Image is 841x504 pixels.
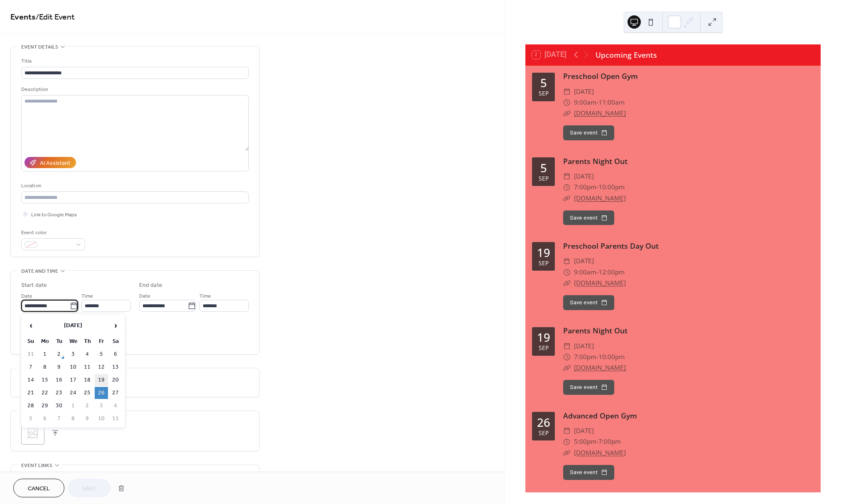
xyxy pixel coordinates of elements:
th: Th [81,335,94,347]
th: [DATE] [38,317,108,335]
a: Preschool Parents Day Out [563,241,659,251]
span: 10:00pm [598,182,625,193]
td: 20 [109,374,122,386]
span: 7:00pm [598,436,621,447]
a: [DOMAIN_NAME] [574,363,626,372]
td: 19 [95,374,108,386]
button: Save event [563,210,614,225]
a: [DOMAIN_NAME] [574,109,626,117]
td: 4 [81,348,94,360]
button: Save event [563,125,614,140]
td: 24 [66,387,80,399]
span: [DATE] [574,426,594,436]
a: Parents Night Out [563,156,628,166]
button: Save event [563,295,614,310]
div: ​ [563,448,571,458]
span: - [596,267,598,278]
div: AI Assistant [40,159,70,168]
td: 2 [81,400,94,412]
td: 30 [52,400,66,412]
span: 9:00am [574,97,596,108]
td: 8 [38,361,51,373]
td: 6 [109,348,122,360]
td: 4 [109,400,122,412]
th: Su [24,335,37,347]
span: [DATE] [574,341,594,352]
a: [DOMAIN_NAME] [574,194,626,203]
span: - [596,352,598,362]
span: Time [199,292,211,301]
td: 12 [95,361,108,373]
td: 7 [24,361,37,373]
span: Date and time [21,267,58,276]
div: ​ [563,341,571,352]
div: 19 [537,332,550,343]
td: 11 [81,361,94,373]
td: 1 [66,400,80,412]
td: 18 [81,374,94,386]
div: ​ [563,278,571,289]
span: [DATE] [574,86,594,97]
td: 15 [38,374,51,386]
div: ​ [563,267,571,278]
th: We [66,335,80,347]
td: 11 [109,413,122,425]
th: Tu [52,335,66,347]
td: 9 [52,361,66,373]
td: 8 [66,413,80,425]
div: 26 [537,417,550,428]
span: Event details [21,43,58,51]
div: ​ [563,436,571,447]
span: 5:00pm [574,436,596,447]
span: ‹ [25,317,37,334]
td: 9 [81,413,94,425]
span: Date [21,292,32,301]
button: AI Assistant [25,157,76,168]
a: Preschool Open Gym [563,71,638,81]
td: 10 [95,413,108,425]
td: 6 [38,413,51,425]
div: ​ [563,352,571,362]
div: Sep [539,260,549,266]
button: Save event [563,380,614,395]
td: 1 [38,348,51,360]
td: 21 [24,387,37,399]
span: 12:00pm [598,267,625,278]
div: 5 [540,77,547,89]
div: Start date [21,281,47,290]
div: ​ [563,256,571,267]
td: 31 [24,348,37,360]
span: 9:00am [574,267,596,278]
button: Save event [563,465,614,480]
div: Sep [539,345,549,351]
div: ; [21,421,44,445]
button: Cancel [13,479,64,497]
td: 27 [109,387,122,399]
td: 17 [66,374,80,386]
span: 11:00am [598,97,625,108]
div: ​ [563,182,571,193]
td: 23 [52,387,66,399]
td: 29 [38,400,51,412]
span: [DATE] [574,256,594,267]
td: 3 [66,348,80,360]
th: Fr [95,335,108,347]
td: 7 [52,413,66,425]
span: Date [139,292,150,301]
span: Event links [21,461,52,470]
div: Description [21,85,247,94]
span: - [596,436,598,447]
div: 5 [540,162,547,174]
div: ​ [563,108,571,119]
div: ​ [563,171,571,182]
div: ​ [563,426,571,436]
div: 19 [537,247,550,259]
a: [DOMAIN_NAME] [574,279,626,287]
span: Cancel [28,484,50,493]
span: 7:00pm [574,352,596,362]
span: 7:00pm [574,182,596,193]
div: Sep [539,430,549,436]
td: 10 [66,361,80,373]
th: Mo [38,335,51,347]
